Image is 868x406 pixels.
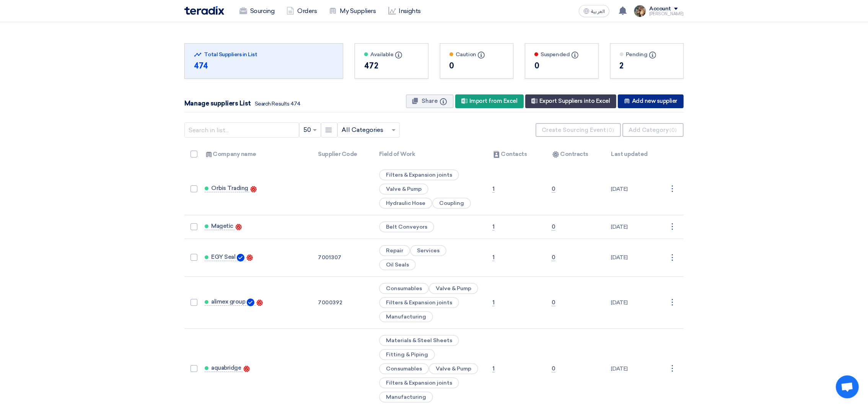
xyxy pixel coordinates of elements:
div: Import from Excel [455,94,524,108]
a: Orbis Trading [205,185,250,192]
span: Valve & Pump [379,184,428,195]
div: Manage suppliers List [184,99,300,109]
a: alimex group Verified Account [205,299,256,306]
span: Valve & Pump [429,363,478,374]
span: 0 [552,223,555,231]
td: [DATE] [605,239,666,276]
button: Add Category(0) [622,123,684,137]
th: Field of Work [373,145,487,163]
span: Belt Conveyors [379,221,434,232]
span: 0 [552,365,555,372]
span: 1 [492,299,495,306]
div: 2 [620,60,674,71]
span: 1 [492,185,495,193]
div: ⋮ [666,252,678,264]
button: العربية [579,5,609,17]
span: Fitting & Piping [379,349,435,360]
span: Manufacturing [379,391,433,403]
td: [DATE] [605,215,666,239]
img: Verified Account [237,254,244,261]
td: [DATE] [605,163,666,215]
span: 0 [552,254,555,261]
div: ⋮ [666,362,678,375]
a: aquabridge [205,365,243,372]
span: Manufacturing [379,311,433,322]
span: Valve & Pump [429,283,478,294]
div: 474 [194,60,334,71]
div: Available [364,50,419,58]
div: Add new supplier [618,94,684,108]
a: Orders [280,3,323,19]
th: Contracts [546,145,605,163]
span: Filters & Expansion joints [379,169,459,180]
span: Hydraulic Hose [379,198,432,209]
td: 7000392 [312,276,373,328]
span: 1 [492,223,495,231]
span: (0) [607,127,614,133]
td: 7001307 [312,239,373,276]
div: 0 [449,60,504,71]
span: (0) [669,127,677,133]
span: 1 [492,254,495,261]
img: file_1710751448746.jpg [634,5,646,17]
span: 1 [492,365,495,372]
a: Sourcing [233,3,280,19]
a: EGY Seal Verified Account [205,254,246,261]
td: [DATE] [605,276,666,328]
div: ⋮ [666,221,678,233]
a: Magetic [205,223,235,230]
span: العربية [591,9,605,14]
div: ⋮ [666,296,678,309]
a: Insights [382,3,427,19]
span: Share [422,97,438,104]
a: Open chat [836,375,859,398]
span: aquabridge [211,365,241,371]
div: [PERSON_NAME] [649,12,684,16]
span: 0 [552,299,555,306]
input: Search in list... [184,122,299,138]
button: Create Sourcing Event(0) [536,123,621,137]
span: Consumables [379,363,429,374]
div: 0 [534,60,589,71]
img: Teradix logo [184,6,224,15]
div: Caution [449,50,504,58]
div: Total Suppliers in List [194,50,334,58]
a: My Suppliers [323,3,382,19]
button: Share [406,94,454,108]
span: Services [410,245,446,256]
span: Oil Seals [379,259,416,270]
div: Suspended [534,50,589,58]
span: 0 [552,185,555,193]
div: 472 [364,60,419,71]
th: Company name [199,145,312,163]
div: ⋮ [666,183,678,195]
span: Coupling [432,198,471,209]
span: Materials & Steel Sheets [379,335,459,346]
span: 50 [303,125,311,135]
span: EGY Seal [211,254,235,260]
th: Contacts [486,145,546,163]
div: Export Suppliers into Excel [525,94,616,108]
span: Filters & Expansion joints [379,297,459,308]
span: Repair [379,245,410,256]
span: Filters & Expansion joints [379,377,459,388]
span: Search Results 474 [255,101,300,107]
span: alimex group [211,299,245,305]
span: Orbis Trading [211,185,248,191]
th: Supplier Code [312,145,373,163]
span: Consumables [379,283,429,294]
div: Pending [620,50,674,58]
img: Verified Account [247,299,254,306]
div: Account [649,6,671,12]
th: Last updated [605,145,666,163]
span: Magetic [211,223,233,229]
